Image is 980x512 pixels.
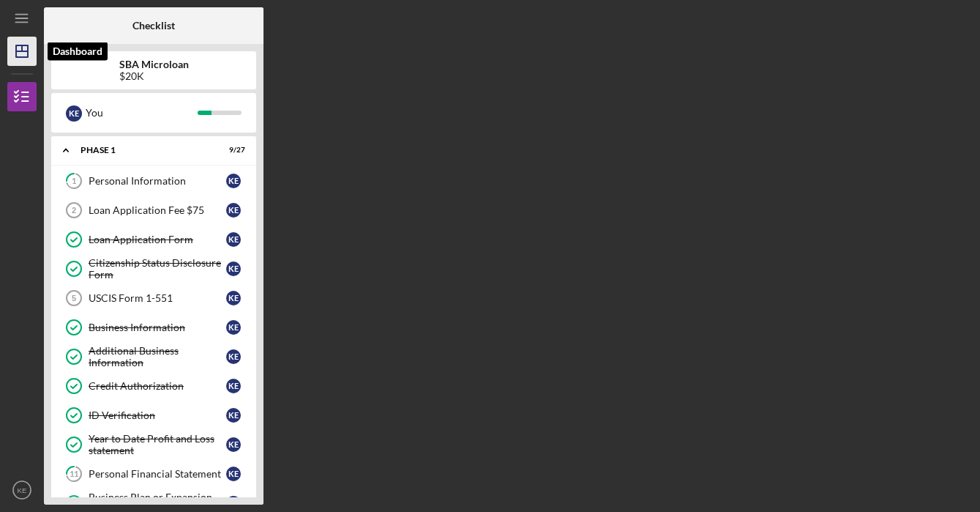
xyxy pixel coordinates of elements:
[219,146,245,155] div: 9 / 27
[59,342,249,371] a: Additional Business InformationKE
[72,294,76,303] tspan: 5
[89,175,226,187] div: Personal Information
[59,225,249,254] a: Loan Application FormKE
[70,470,78,479] tspan: 11
[59,401,249,430] a: ID VerificationKE
[59,283,249,313] a: 5USCIS Form 1-551KE
[18,486,27,494] text: KE
[59,166,249,196] a: 1Personal InformationKE
[59,430,249,459] a: Year to Date Profit and Loss statementKE
[226,261,241,276] div: K E
[89,292,226,304] div: USCIS Form 1-551
[89,204,226,216] div: Loan Application Fee $75
[89,380,226,392] div: Credit Authorization
[89,345,226,368] div: Additional Business Information
[119,70,189,82] div: $20K
[226,203,241,218] div: K E
[7,475,37,505] button: KE
[89,322,226,333] div: Business Information
[89,257,226,281] div: Citizenship Status Disclosure Form
[66,105,82,122] div: K E
[72,206,76,215] tspan: 2
[226,379,241,393] div: K E
[59,459,249,489] a: 11Personal Financial StatementKE
[59,196,249,225] a: 2Loan Application Fee $75KE
[132,20,175,31] b: Checklist
[226,437,241,452] div: K E
[226,467,241,481] div: K E
[226,291,241,305] div: K E
[89,468,226,480] div: Personal Financial Statement
[72,177,76,186] tspan: 1
[59,254,249,283] a: Citizenship Status Disclosure FormKE
[86,100,198,125] div: You
[89,433,226,456] div: Year to Date Profit and Loss statement
[226,232,241,247] div: K E
[59,313,249,342] a: Business InformationKE
[81,146,209,155] div: Phase 1
[59,371,249,401] a: Credit AuthorizationKE
[89,409,226,421] div: ID Verification
[226,320,241,335] div: K E
[119,59,189,70] b: SBA Microloan
[226,174,241,188] div: K E
[226,408,241,423] div: K E
[226,349,241,364] div: K E
[89,234,226,245] div: Loan Application Form
[226,496,241,511] div: K E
